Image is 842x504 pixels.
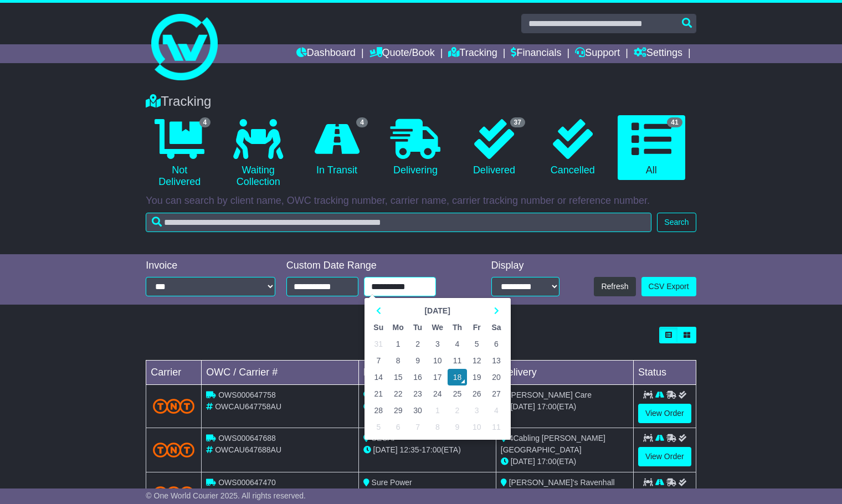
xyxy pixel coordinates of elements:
button: Search [657,213,696,232]
td: 2 [408,336,427,352]
td: 4 [448,336,467,352]
span: OWS000647688 [218,434,276,443]
div: - (ETA) [363,444,491,456]
td: 30 [408,402,427,419]
div: Invoice [146,260,275,272]
td: 14 [369,369,388,385]
span: OWCAU647688AU [215,445,281,454]
span: 4Cabling [PERSON_NAME][GEOGRAPHIC_DATA] [501,434,605,454]
td: 11 [486,419,506,435]
span: 4 [356,117,368,127]
td: 1 [388,336,408,352]
td: OWC / Carrier # [202,361,358,385]
span: [PERSON_NAME] Care [509,390,592,399]
td: 6 [486,336,506,352]
a: 4 Not Delivered [146,115,213,192]
td: 6 [388,419,408,435]
td: 23 [408,385,427,402]
td: 16 [408,369,427,385]
td: 26 [467,385,486,402]
p: You can search by client name, OWC tracking number, carrier name, carrier tracking number or refe... [146,195,696,207]
td: Status [633,361,696,385]
span: 4 [199,117,211,127]
th: Tu [408,319,427,336]
td: 1 [428,402,448,419]
td: 29 [388,402,408,419]
a: Dashboard [296,44,356,63]
td: 11 [448,352,467,369]
div: Display [491,260,560,272]
td: 18 [448,369,467,385]
span: OWCAU647758AU [215,402,281,411]
span: 41 [667,117,682,127]
th: Fr [467,319,486,336]
a: Delivering [382,115,449,181]
span: 12:35 [400,445,419,454]
a: CSV Export [641,277,696,296]
span: [DATE] [511,457,535,466]
a: Waiting Collection [224,115,292,192]
td: Pickup [358,361,496,385]
td: 25 [448,385,467,402]
td: 4 [486,402,506,419]
span: 17:00 [422,445,441,454]
td: 3 [467,402,486,419]
div: Tracking [140,94,701,110]
span: [DATE] [373,445,398,454]
td: 10 [428,352,448,369]
span: 17:00 [537,402,557,411]
span: [DATE] [511,402,535,411]
a: View Order [638,447,691,466]
img: TNT_Domestic.png [153,399,194,414]
th: Th [448,319,467,336]
a: 37 Delivered [460,115,528,181]
button: Refresh [594,277,635,296]
td: 12 [467,352,486,369]
div: (ETA) [501,401,629,413]
span: © One World Courier 2025. All rights reserved. [146,491,306,500]
td: 2 [448,402,467,419]
div: Custom Date Range [286,260,463,272]
td: 9 [448,419,467,435]
a: 4 In Transit [303,115,371,181]
span: OWS000647470 [218,478,276,487]
div: - (ETA) [363,401,491,413]
a: Tracking [448,44,497,63]
td: 5 [467,336,486,352]
td: 9 [408,352,427,369]
td: 24 [428,385,448,402]
td: 31 [369,336,388,352]
td: Delivery [496,361,633,385]
td: 28 [369,402,388,419]
td: 22 [388,385,408,402]
td: 7 [369,352,388,369]
td: 13 [486,352,506,369]
a: Settings [634,44,682,63]
th: Sa [486,319,506,336]
th: Select Month [388,302,486,319]
a: View Order [638,404,691,423]
td: 7 [408,419,427,435]
th: We [428,319,448,336]
td: 17 [428,369,448,385]
span: 37 [510,117,525,127]
td: 3 [428,336,448,352]
a: 41 All [618,115,685,181]
td: 15 [388,369,408,385]
td: 10 [467,419,486,435]
td: 8 [428,419,448,435]
th: Mo [388,319,408,336]
td: 19 [467,369,486,385]
td: Carrier [146,361,202,385]
img: TNT_Domestic.png [153,443,194,457]
span: OWS000647758 [218,390,276,399]
td: 20 [486,369,506,385]
td: 8 [388,352,408,369]
span: 17:00 [537,457,557,466]
span: Sure Power [372,478,412,487]
th: Su [369,319,388,336]
a: Quote/Book [369,44,435,63]
a: Financials [511,44,561,63]
span: [PERSON_NAME]'s Ravenhall [509,478,615,487]
td: 5 [369,419,388,435]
